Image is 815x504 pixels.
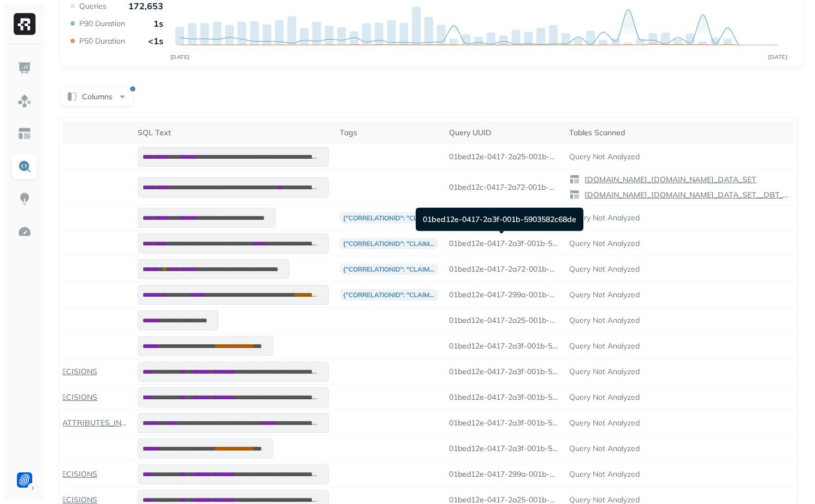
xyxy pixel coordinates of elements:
p: Query Not Analyzed [569,367,788,377]
p: P90 Duration [79,19,125,29]
p: Query Not Analyzed [569,152,788,162]
tspan: [DATE] [768,53,787,61]
p: [DOMAIN_NAME]_[DOMAIN_NAME]_DATA_SET__DBT_TMP [582,190,788,200]
p: Query Not Analyzed [569,469,788,479]
p: 01bed12e-0417-2a72-001b-5903582c87ba [449,264,558,274]
div: Tables Scanned [569,128,788,138]
p: 01bed12e-0417-2a3f-001b-5903582c68ca [449,392,558,403]
a: [DOMAIN_NAME]_[DOMAIN_NAME]_DATA_SET__DBT_TMP [580,190,788,200]
p: 01bed12e-0417-2a3f-001b-5903582c68ce [449,367,558,377]
p: Query Not Analyzed [569,238,788,249]
p: Query Not Analyzed [569,213,788,223]
p: [DOMAIN_NAME]_[DOMAIN_NAME]_DATA_SET [582,175,757,185]
img: Optimization [17,225,32,239]
div: Tags [340,128,438,138]
p: Query Not Analyzed [569,315,788,326]
p: 01bed12e-0417-2a3f-001b-5903582c68c2 [449,443,558,454]
p: 01bed12e-0417-299a-001b-5903582c94ae [449,290,558,300]
tspan: [DATE] [170,53,190,61]
img: Ryft [14,13,36,35]
img: Asset Explorer [17,127,32,141]
p: 172,653 [128,1,163,11]
p: {"correlationId": "claimReasons-d20250904-20250904032607-5ea9", "job_name": "rds_loader_full", "c... [340,212,438,224]
p: Query Not Analyzed [569,290,788,300]
img: Assets [17,94,32,108]
p: Query Not Analyzed [569,341,788,351]
p: Query Not Analyzed [569,443,788,454]
p: 01bed12e-0417-2a25-001b-5903582c3d3e [449,315,558,326]
div: SQL Text [138,128,329,138]
img: Insights [17,192,32,206]
p: Query Not Analyzed [569,264,788,274]
img: Query Explorer [17,159,32,173]
img: Forter [17,472,32,488]
p: 01bed12e-0417-2a3f-001b-5903582c68de [449,238,558,249]
p: {"correlationId": "claimReasons-d20250904-20250904032607-5ea9", "job_name": "rds_loader_full", "c... [340,263,438,275]
img: table [569,174,580,185]
p: 01bed12c-0417-2a72-001b-5903582c8756 [449,182,558,193]
p: 01bed12e-0417-2a3f-001b-5903582c68d2 [449,341,558,351]
p: Query Not Analyzed [569,392,788,403]
p: Query Not Analyzed [569,418,788,428]
button: Columns [61,87,134,106]
div: 01bed12e-0417-2a3f-001b-5903582c68de [416,208,583,231]
p: P50 Duration [79,36,125,46]
div: Query UUID [449,128,558,138]
p: {"correlationId": "claimReasons-d20250904-20250904032607-5ea9", "job_name": "rds_loader_full", "c... [340,289,438,301]
img: Dashboard [17,61,32,75]
p: 01bed12e-0417-2a3f-001b-5903582c68c6 [449,418,558,428]
a: [DOMAIN_NAME]_[DOMAIN_NAME]_DATA_SET [580,175,757,185]
p: Queries [79,1,107,11]
p: <1s [148,35,163,46]
p: 01bed12e-0417-2a25-001b-5903582c3d52 [449,152,558,162]
p: 1s [153,18,163,29]
p: {"correlationId": "claimReasons-d20250904-20250904032607-5ea9", "job_name": "rds_loader_full", "c... [340,238,438,249]
p: 01bed12e-0417-299a-001b-5903582c949e [449,469,558,479]
img: table [569,189,580,200]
